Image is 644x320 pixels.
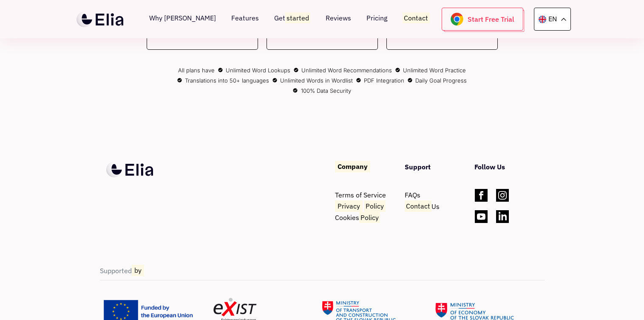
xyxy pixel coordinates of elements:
[106,162,153,177] img: logo.svg
[274,8,310,31] a: Getstarted
[74,11,127,28] a: Domov
[548,14,557,25] p: EN
[403,12,429,23] mark: Contact
[359,212,380,223] mark: Policy
[231,8,259,31] a: Features
[285,12,310,23] mark: started
[408,77,467,84] span: Daily Goal Progress
[178,67,215,74] span: All plans have
[100,266,545,280] span: Supported
[474,162,531,172] span: Follow Us
[356,77,404,84] span: PDF Integration
[442,8,523,31] a: Start Free Trial
[366,8,387,31] a: Pricing
[177,77,269,84] span: Translations into 50+ languages
[335,212,380,223] a: CookiesPolicy
[364,200,385,211] mark: Policy
[433,303,516,320] img: funded-4
[293,87,351,94] span: 100% Data Security
[149,8,216,31] a: Why [PERSON_NAME]
[395,67,466,74] span: Unlimited Word Practice
[405,200,440,211] a: ContactUs
[326,8,351,31] a: Reviews
[405,200,431,211] mark: Contact
[403,8,429,31] a: Contact
[133,265,143,276] mark: by
[335,191,386,199] a: Terms of Service
[336,161,369,172] mark: Company
[451,13,463,26] img: chrome
[405,191,420,199] a: FAQs
[294,67,392,74] span: Unlimited Word Recommendations
[218,67,290,74] span: Unlimited Word Lookups
[335,200,386,211] a: Privacy Policy
[272,77,353,84] span: Unlimited Words in Wordlist
[405,162,462,172] span: Support
[336,200,361,211] mark: Privacy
